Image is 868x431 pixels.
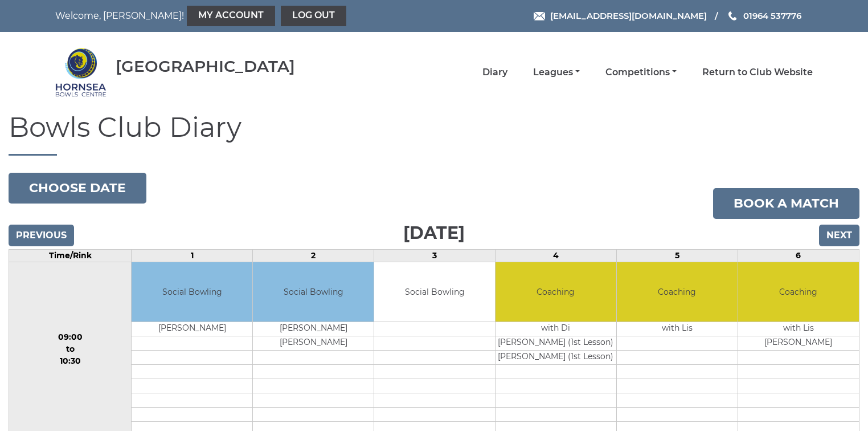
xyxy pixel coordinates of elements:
[374,262,495,322] td: Social Bowling
[55,6,361,26] nav: Welcome, [PERSON_NAME]!
[281,6,346,26] a: Log out
[743,10,801,21] span: 01964 537776
[253,249,374,262] td: 2
[9,112,859,156] h1: Bowls Club Diary
[496,351,616,365] td: [PERSON_NAME] (1st Lesson)
[738,262,859,322] td: Coaching
[728,11,736,21] img: Phone us
[253,336,374,351] td: [PERSON_NAME]
[132,322,252,336] td: [PERSON_NAME]
[496,322,616,336] td: with Di
[9,173,146,204] button: Choose date
[819,225,859,246] input: Next
[9,249,132,262] td: Time/Rink
[496,262,616,322] td: Coaching
[616,249,738,262] td: 5
[713,188,859,219] a: Book a match
[116,58,295,75] div: [GEOGRAPHIC_DATA]
[374,249,496,262] td: 3
[533,66,580,79] a: Leagues
[550,10,707,21] span: [EMAIL_ADDRESS][DOMAIN_NAME]
[534,12,545,21] img: Email
[253,262,374,322] td: Social Bowling
[738,322,859,336] td: with Lis
[55,47,107,98] img: Hornsea Bowls Centre
[702,66,813,79] a: Return to Club Website
[253,322,374,336] td: [PERSON_NAME]
[482,66,507,79] a: Diary
[496,249,617,262] td: 4
[605,66,677,79] a: Competitions
[727,9,801,22] a: Phone us 01964 537776
[187,6,275,26] a: My Account
[9,225,74,246] input: Previous
[132,249,253,262] td: 1
[496,336,616,351] td: [PERSON_NAME] (1st Lesson)
[132,262,252,322] td: Social Bowling
[534,9,707,22] a: Email [EMAIL_ADDRESS][DOMAIN_NAME]
[738,249,859,262] td: 6
[617,322,738,336] td: with Lis
[738,336,859,351] td: [PERSON_NAME]
[617,262,738,322] td: Coaching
